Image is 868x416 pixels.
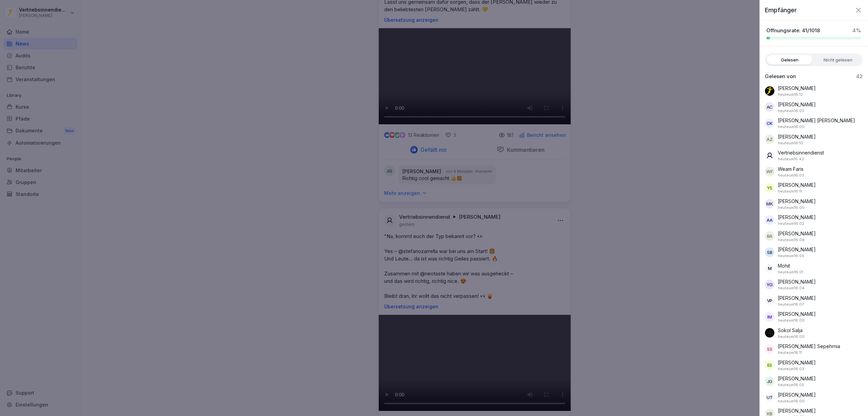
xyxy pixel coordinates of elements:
p: [PERSON_NAME] [778,181,816,188]
div: SS [765,344,774,354]
p: 42 [856,73,863,80]
p: [PERSON_NAME] [778,310,816,318]
p: [PERSON_NAME] [778,278,816,285]
p: 24. September 2025 um 16:10 [778,140,803,146]
label: Nicht gelesen [815,55,861,65]
p: [PERSON_NAME] [PERSON_NAME] [778,117,855,124]
p: 24. September 2025 um 16:11 [778,350,802,356]
p: 24. September 2025 um 16:05 [778,382,804,388]
div: SB [765,248,774,257]
p: Weam Faris [778,165,804,173]
p: 24. September 2025 um 15:42 [778,156,804,162]
p: 24. September 2025 um 16:09 [778,237,805,243]
p: 24. September 2025 um 16:07 [778,302,804,307]
p: 24. September 2025 um 16:11 [778,188,802,194]
p: Empfänger [765,5,797,15]
p: Sokol Salja [778,327,803,334]
p: [PERSON_NAME] [778,407,816,414]
p: 24. September 2025 um 16:02 [778,221,804,227]
div: IM [765,312,774,322]
p: 24. September 2025 um 16:00 [778,398,805,404]
p: [PERSON_NAME] [778,198,816,205]
p: [PERSON_NAME] [778,294,816,302]
div: AC [765,102,774,112]
p: [PERSON_NAME] [778,85,816,92]
p: [PERSON_NAME] [778,375,816,382]
div: JG [765,377,774,386]
img: hecot8ljafjebbk1uqz2v3d4.png [765,328,774,338]
div: UT [765,393,774,402]
p: [PERSON_NAME] Sepehrnia [778,343,840,350]
p: 24. September 2025 um 16:02 [778,108,804,114]
div: M [765,264,774,273]
div: CK [765,119,774,128]
p: 24. September 2025 um 16:03 [778,366,804,372]
label: Gelesen [767,55,812,65]
p: 24. September 2025 um 16:00 [778,205,805,211]
div: WF [765,167,774,176]
p: [PERSON_NAME] [778,391,816,398]
div: AA [765,215,774,225]
p: Gelesen von [765,73,796,80]
div: YG [765,280,774,289]
div: ES [765,360,774,370]
div: YS [765,183,774,193]
p: [PERSON_NAME] [778,230,816,237]
p: Öffnungsrate: 41/1018 [766,27,820,34]
p: Vertriebsinnendienst [778,149,824,156]
p: 24. September 2025 um 16:05 [778,253,804,259]
div: AZ [765,134,774,144]
p: 24. September 2025 um 16:07 [778,173,804,178]
p: [PERSON_NAME] [778,214,816,221]
p: 24. September 2025 um 16:01 [778,269,803,275]
div: BA [765,231,774,241]
p: [PERSON_NAME] [778,246,816,253]
p: 24. September 2025 um 16:00 [778,124,805,130]
img: bb1dm5ik91asdzthgjpp7xgs.png [765,86,774,96]
p: [PERSON_NAME] [778,133,816,140]
p: 4 % [852,27,861,34]
p: [PERSON_NAME] [778,101,816,108]
p: 24. September 2025 um 16:12 [778,92,803,97]
p: [PERSON_NAME] [778,359,816,366]
div: MK [765,199,774,209]
p: Mohit [778,262,790,269]
p: 24. September 2025 um 16:00 [778,334,805,340]
div: VP [765,296,774,305]
p: 24. September 2025 um 16:00 [778,318,805,323]
p: 24. September 2025 um 16:04 [778,285,805,291]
